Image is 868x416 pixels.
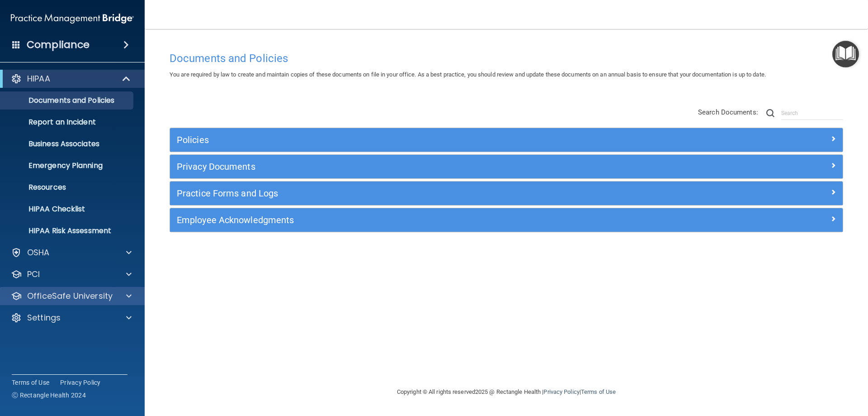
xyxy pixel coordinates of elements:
h5: Policies [177,135,668,145]
span: You are required by law to create and maintain copies of these documents on file in your office. ... [170,71,766,78]
h4: Documents and Policies [170,53,843,64]
button: Open Resource Center [832,41,859,67]
a: Policies [177,133,836,147]
p: Resources [6,183,129,192]
p: HIPAA Risk Assessment [6,226,129,235]
h5: Privacy Documents [177,162,668,172]
p: Emergency Planning [6,161,129,170]
a: Practice Forms and Logs [177,186,836,201]
a: OSHA [11,247,132,258]
p: Report an Incident [6,118,129,127]
a: Terms of Use [12,378,49,387]
a: Employee Acknowledgments [177,213,836,227]
img: ic-search.3b580494.png [766,109,774,117]
img: PMB logo [11,10,134,28]
a: Privacy Policy [543,388,579,395]
div: Copyright © All rights reserved 2025 @ Rectangle Health | | [341,378,671,406]
h5: Practice Forms and Logs [177,188,668,198]
p: PCI [27,269,40,280]
a: OfficeSafe University [11,291,132,301]
p: HIPAA Checklist [6,205,129,214]
p: OSHA [27,247,50,258]
p: Settings [27,312,61,323]
span: Search Documents: [698,108,758,116]
span: Ⓒ Rectangle Health 2024 [12,391,86,400]
p: Documents and Policies [6,96,129,105]
a: Terms of Use [581,388,616,395]
a: Privacy Policy [60,378,101,387]
a: PCI [11,269,132,280]
a: Privacy Documents [177,159,836,174]
a: HIPAA [11,73,131,84]
input: Search [781,106,843,120]
h4: Compliance [27,38,90,51]
h5: Employee Acknowledgments [177,215,668,225]
p: Business Associates [6,139,129,148]
p: HIPAA [27,73,50,84]
p: OfficeSafe University [27,291,113,301]
a: Settings [11,312,132,323]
